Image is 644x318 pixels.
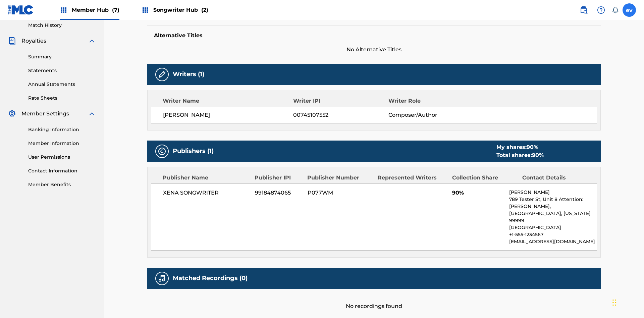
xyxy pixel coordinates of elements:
h5: Publishers (1) [173,147,214,155]
div: Total shares: [496,151,544,159]
img: Matched Recordings [158,274,166,282]
p: [EMAIL_ADDRESS][DOMAIN_NAME] [509,238,597,245]
span: Songwriter Hub [153,6,208,14]
span: 99184874065 [255,189,303,197]
a: User Permissions [28,154,96,161]
h5: Alternative Titles [154,32,594,39]
a: Member Benefits [28,181,96,188]
img: MLC Logo [8,5,34,15]
span: Composer/Author [388,111,475,119]
div: Notifications [612,7,619,13]
iframe: Chat Widget [610,286,644,318]
span: 00745107552 [293,111,388,119]
div: Publisher Number [307,174,372,182]
a: Contact Information [28,167,96,174]
a: Member Information [28,140,96,147]
div: Represented Writers [378,174,447,182]
span: 90 % [527,144,538,150]
img: Top Rightsholders [141,6,149,14]
img: Publishers [158,147,166,155]
div: Writer Name [163,97,293,105]
div: Collection Share [452,174,517,182]
div: Contact Details [522,174,587,182]
a: Summary [28,53,96,60]
p: 789 Tester St, Unit 8 Attention: [PERSON_NAME], [509,196,597,210]
p: [GEOGRAPHIC_DATA], [US_STATE] 99999 [509,210,597,224]
div: No recordings found [147,289,601,310]
p: [PERSON_NAME] [509,189,597,196]
a: Match History [28,22,96,29]
img: help [597,6,605,14]
img: expand [88,110,96,118]
span: (7) [112,7,119,13]
h5: Matched Recordings (0) [173,274,248,282]
a: Banking Information [28,126,96,133]
a: Annual Statements [28,81,96,88]
span: No Alternative Titles [147,46,601,54]
img: search [580,6,588,14]
img: Member Settings [8,110,16,118]
a: Public Search [577,3,590,17]
div: Help [594,3,608,17]
div: Writer Role [388,97,475,105]
span: XENA SONGWRITER [163,189,250,197]
img: Top Rightsholders [60,6,68,14]
img: expand [88,37,96,45]
img: Writers [158,70,166,78]
div: Publisher Name [163,174,250,182]
a: Statements [28,67,96,74]
img: Royalties [8,37,16,45]
span: 90% [452,189,504,197]
div: Drag [612,293,616,313]
span: Royalties [21,37,46,45]
div: My shares: [496,143,544,151]
span: Member Settings [21,110,69,118]
span: (2) [201,7,208,13]
h5: Writers (1) [173,70,204,78]
p: [GEOGRAPHIC_DATA] [509,224,597,231]
div: User Menu [623,3,636,17]
span: Member Hub [72,6,119,14]
span: 90 % [532,152,544,158]
div: Writer IPI [293,97,389,105]
span: P077WM [308,189,373,197]
p: +1-555-1234567 [509,231,597,238]
div: Publisher IPI [255,174,302,182]
span: [PERSON_NAME] [163,111,293,119]
a: Rate Sheets [28,95,96,102]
